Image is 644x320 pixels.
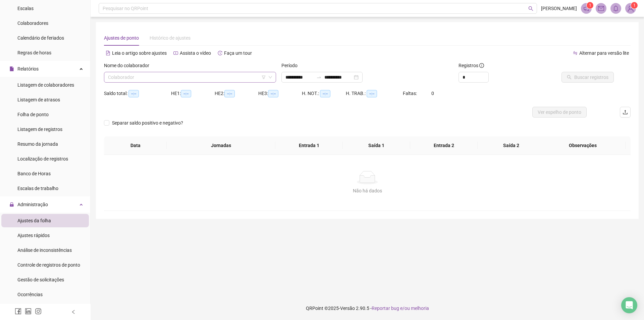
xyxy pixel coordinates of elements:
footer: QRPoint © 2025 - 2.90.5 - [91,296,644,320]
span: Separar saldo positivo e negativo? [109,119,186,127]
span: --:-- [181,90,191,97]
span: Faça um tour [224,50,252,56]
sup: 1 [587,2,593,9]
span: --:-- [224,90,235,97]
span: Calendário de feriados [17,35,64,41]
span: Ajustes rápidos [17,233,50,238]
span: left [71,310,76,314]
span: Análise de inconsistências [17,247,72,253]
div: Não há dados [112,187,623,194]
span: down [268,75,272,79]
span: 1 [589,3,591,8]
span: search [528,6,533,11]
span: bell [613,5,619,11]
span: --:-- [268,90,278,97]
span: lock [9,202,14,207]
sup: Atualize o seu contato no menu Meus Dados [631,2,638,9]
span: Resumo da jornada [17,141,58,147]
span: Listagem de registros [17,127,62,132]
span: Regras de horas [17,50,51,55]
th: Observações [540,136,626,155]
span: youtube [173,51,178,55]
span: linkedin [25,308,32,315]
span: 1 [633,3,636,8]
span: 0 [431,91,434,96]
span: filter [262,75,266,79]
div: H. TRAB.: [346,90,403,97]
div: Saldo total: [104,90,171,97]
span: [PERSON_NAME] [541,5,577,12]
span: Folha de ponto [17,112,49,117]
span: file-text [106,51,110,55]
label: Período [281,62,302,69]
span: Escalas [17,6,34,11]
span: Ajustes de ponto [104,35,139,41]
span: Listagem de atrasos [17,97,60,102]
span: history [218,51,222,55]
button: Buscar registros [561,72,614,83]
span: Histórico de ajustes [150,35,191,41]
span: --:-- [320,90,330,97]
span: Colaboradores [17,20,48,26]
th: Jornadas [167,136,275,155]
span: Administração [17,202,48,207]
th: Entrada 1 [275,136,343,155]
span: Escalas de trabalho [17,186,58,191]
span: --:-- [128,90,139,97]
span: Versão [340,306,355,311]
span: Alternar para versão lite [579,50,629,56]
th: Entrada 2 [410,136,478,155]
img: 53429 [626,3,636,13]
span: Assista o vídeo [180,50,211,56]
th: Saída 2 [478,136,545,155]
div: Open Intercom Messenger [621,297,637,313]
div: HE 3: [258,90,302,97]
span: info-circle [479,63,484,68]
span: file [9,66,14,71]
span: Ocorrências [17,292,43,297]
label: Nome do colaborador [104,62,154,69]
span: Observações [545,142,620,149]
button: Ver espelho de ponto [532,107,587,118]
span: --:-- [367,90,377,97]
span: facebook [15,308,21,315]
div: HE 1: [171,90,215,97]
span: to [316,75,322,80]
span: Faltas: [403,91,418,96]
div: H. NOT.: [302,90,346,97]
span: Controle de registros de ponto [17,262,80,268]
span: Ajustes da folha [17,218,51,223]
span: instagram [35,308,42,315]
span: Banco de Horas [17,171,51,176]
span: swap-right [316,75,322,80]
span: mail [598,5,604,11]
span: notification [583,5,589,11]
span: Leia o artigo sobre ajustes [112,50,167,56]
span: Gestão de solicitações [17,277,64,282]
span: Reportar bug e/ou melhoria [372,306,429,311]
span: Listagem de colaboradores [17,82,74,88]
span: Registros [459,62,484,69]
span: Relatórios [17,66,39,72]
th: Saída 1 [343,136,410,155]
span: Localização de registros [17,156,68,162]
div: HE 2: [215,90,258,97]
span: upload [623,109,628,115]
th: Data [104,136,167,155]
span: swap [573,51,578,55]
